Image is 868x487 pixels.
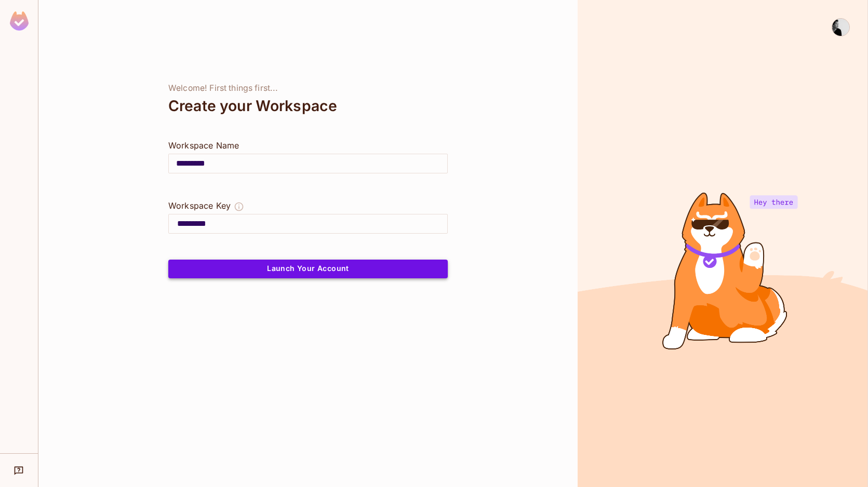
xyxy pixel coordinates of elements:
[168,83,448,93] div: Welcome! First things first...
[168,93,448,118] div: Create your Workspace
[168,260,448,278] button: Launch Your Account
[168,139,448,152] div: Workspace Name
[168,199,231,212] div: Workspace Key
[10,11,29,31] img: SReyMgAAAABJRU5ErkJggg==
[7,460,31,481] div: Help & Updates
[832,19,849,36] img: Ari Fikri
[234,199,244,214] button: The Workspace Key is unique, and serves as the identifier of your workspace.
